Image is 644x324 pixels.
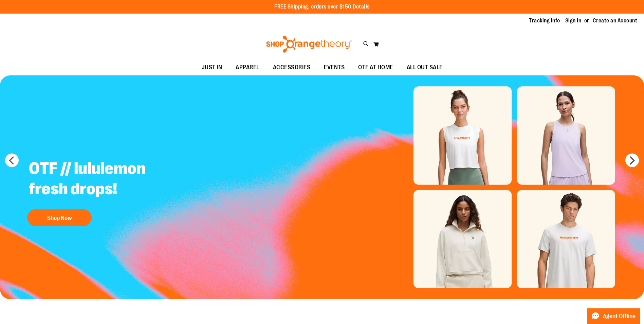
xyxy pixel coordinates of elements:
span: ALL OUT SALE [407,60,443,75]
span: EVENTS [324,60,345,75]
span: Agent Offline [603,313,636,320]
a: OTF // lululemon fresh drops! Shop Now [24,153,192,230]
p: FREE Shipping, orders over $150. [274,3,370,11]
a: Details [353,4,370,10]
img: Shop Orangetheory [265,36,353,53]
button: next [625,154,639,167]
a: Tracking Info [529,17,560,24]
button: Shop Now [27,209,92,226]
span: ACCESSORIES [273,60,311,75]
h2: OTF // lululemon fresh drops! [24,153,192,206]
button: Agent Offline [587,308,640,324]
span: APPAREL [236,60,259,75]
button: prev [5,154,19,167]
span: JUST IN [202,60,222,75]
span: OTF AT HOME [358,60,393,75]
a: Sign In [565,17,582,24]
a: Create an Account [593,17,638,24]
